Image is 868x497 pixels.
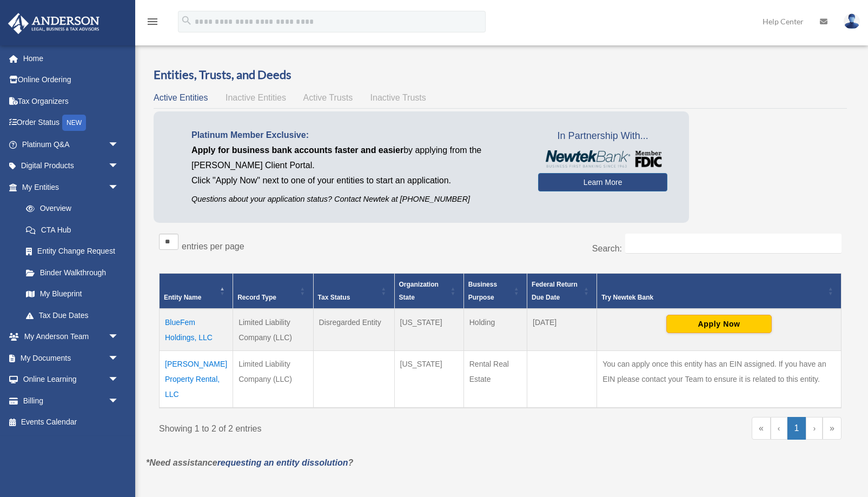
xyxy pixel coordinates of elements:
p: by applying from the [PERSON_NAME] Client Portal. [191,143,522,173]
a: Tax Due Dates [15,304,130,326]
a: My Entitiesarrow_drop_down [8,176,130,198]
span: Entity Name [164,294,201,301]
a: Next [806,417,823,440]
td: [DATE] [527,309,597,351]
a: Home [8,48,135,69]
i: search [181,15,193,26]
td: Disregarded Entity [313,309,394,351]
td: Limited Liability Company (LLC) [233,309,313,351]
a: Order StatusNEW [8,112,135,134]
a: Entity Change Request [15,241,130,262]
span: Inactive Entities [226,93,286,102]
label: entries per page [182,242,244,251]
th: Business Purpose: Activate to sort [463,274,527,309]
th: Record Type: Activate to sort [233,274,313,309]
img: User Pic [844,14,860,29]
span: Business Purpose [468,281,497,301]
td: Limited Liability Company (LLC) [233,351,313,408]
a: Tax Organizers [8,90,135,112]
span: arrow_drop_down [108,176,130,198]
a: Online Learningarrow_drop_down [8,369,135,390]
p: Platinum Member Exclusive: [191,128,522,143]
a: Binder Walkthrough [15,262,130,283]
span: arrow_drop_down [108,347,130,369]
a: Billingarrow_drop_down [8,390,135,412]
i: menu [146,15,159,28]
h3: Entities, Trusts, and Deeds [154,67,847,83]
th: Entity Name: Activate to invert sorting [160,274,233,309]
img: NewtekBankLogoSM.png [544,150,662,168]
a: Overview [15,198,124,220]
a: My Documentsarrow_drop_down [8,347,135,369]
td: BlueFem Holdings, LLC [160,309,233,351]
span: Apply for business bank accounts faster and easier [191,145,403,155]
p: Click "Apply Now" next to one of your entities to start an application. [191,173,522,188]
span: Tax Status [318,294,350,301]
td: [US_STATE] [394,351,463,408]
span: arrow_drop_down [108,326,130,348]
td: You can apply once this entity has an EIN assigned. If you have an EIN please contact your Team t... [597,351,842,408]
a: Last [823,417,842,440]
td: [PERSON_NAME] Property Rental, LLC [160,351,233,408]
div: Showing 1 to 2 of 2 entries [159,417,492,436]
span: arrow_drop_down [108,155,130,177]
span: Organization State [399,281,439,301]
a: Previous [771,417,787,440]
td: Holding [463,309,527,351]
div: NEW [62,115,86,131]
a: My Blueprint [15,283,130,305]
span: Federal Return Due Date [532,281,578,301]
span: Inactive Trusts [370,93,426,102]
div: Try Newtek Bank [601,291,825,304]
th: Organization State: Activate to sort [394,274,463,309]
a: 1 [787,417,806,440]
a: menu [146,19,159,28]
span: arrow_drop_down [108,369,130,391]
a: My Anderson Teamarrow_drop_down [8,326,135,348]
span: Active Entities [154,93,208,102]
a: CTA Hub [15,219,130,241]
span: arrow_drop_down [108,390,130,412]
span: In Partnership With... [538,128,667,145]
button: Apply Now [666,315,772,333]
span: arrow_drop_down [108,134,130,156]
a: requesting an entity dissolution [217,458,348,467]
a: Digital Productsarrow_drop_down [8,155,135,177]
td: [US_STATE] [394,309,463,351]
td: Rental Real Estate [463,351,527,408]
span: Record Type [237,294,276,301]
label: Search: [592,244,622,253]
a: Learn More [538,173,667,191]
th: Try Newtek Bank : Activate to sort [597,274,842,309]
img: Anderson Advisors Platinum Portal [5,13,103,34]
a: First [752,417,771,440]
th: Federal Return Due Date: Activate to sort [527,274,597,309]
p: Questions about your application status? Contact Newtek at [PHONE_NUMBER] [191,193,522,206]
em: *Need assistance ? [146,458,353,467]
a: Online Ordering [8,69,135,91]
a: Platinum Q&Aarrow_drop_down [8,134,135,155]
a: Events Calendar [8,412,135,433]
th: Tax Status: Activate to sort [313,274,394,309]
span: Active Trusts [303,93,353,102]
